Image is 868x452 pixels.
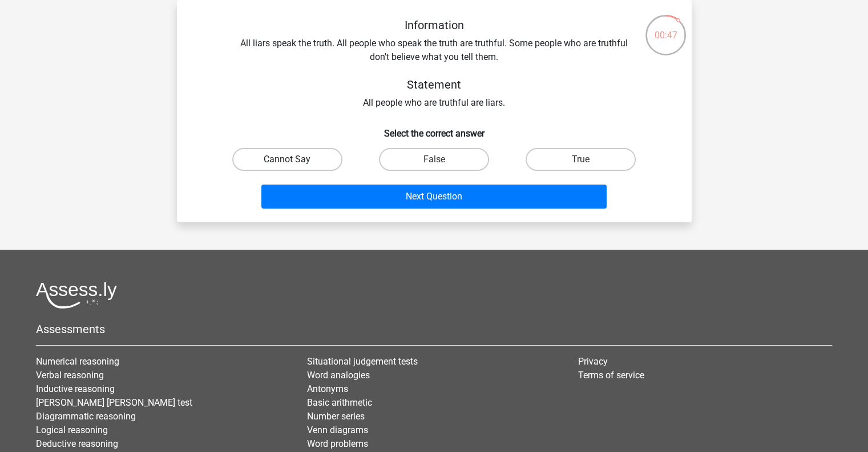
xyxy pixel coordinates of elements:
img: Assessly logo [36,282,117,309]
a: Numerical reasoning [36,356,119,367]
a: Logical reasoning [36,425,108,435]
a: [PERSON_NAME] [PERSON_NAME] test [36,397,192,408]
a: Number series [307,411,365,422]
a: Antonyms [307,383,348,394]
label: True [526,148,636,171]
a: Diagrammatic reasoning [36,411,136,422]
a: Situational judgement tests [307,356,418,367]
label: Cannot Say [232,148,342,171]
a: Word problems [307,438,368,449]
a: Terms of service [578,370,644,381]
a: Basic arithmetic [307,397,372,408]
h5: Statement [232,78,637,91]
h5: Assessments [36,322,832,336]
a: Inductive reasoning [36,383,115,394]
a: Verbal reasoning [36,370,104,381]
a: Venn diagrams [307,425,368,435]
label: False [379,148,489,171]
h5: Information [232,18,637,32]
h6: Select the correct answer [195,119,673,139]
div: 00:47 [644,14,687,42]
a: Deductive reasoning [36,438,118,449]
a: Word analogies [307,370,370,381]
a: Privacy [578,356,608,367]
div: All liars speak the truth. All people who speak the truth are truthful. Some people who are truth... [195,18,673,110]
button: Next Question [261,185,607,209]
